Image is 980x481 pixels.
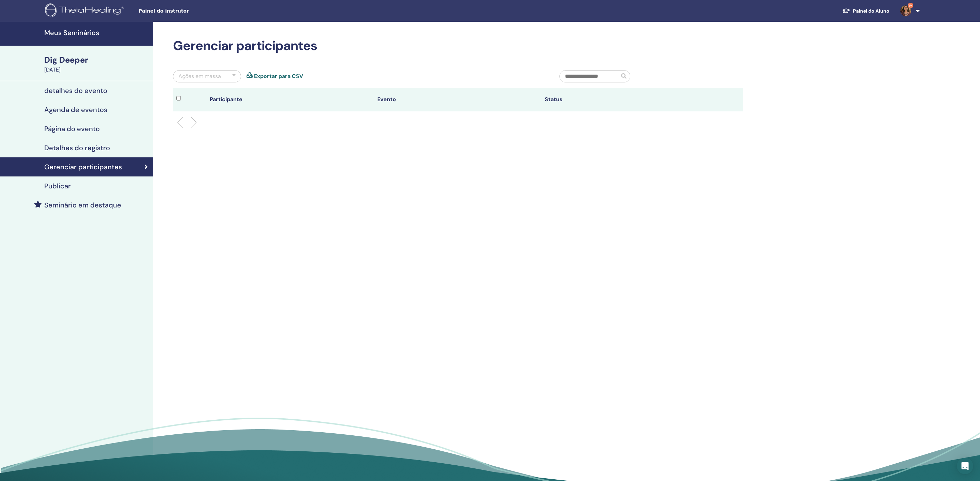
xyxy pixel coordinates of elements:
div: Dig Deeper [44,54,149,66]
img: graduation-cap-white.svg [842,8,850,14]
h4: Página do evento [44,125,100,133]
img: logo.png [45,3,126,19]
h4: Publicar [44,182,71,190]
a: Dig Deeper[DATE] [40,54,153,74]
div: Ações em massa [178,72,221,80]
h4: Seminário em destaque [44,201,121,209]
h4: Detalhes do registro [44,144,110,152]
h4: detalhes do evento [44,87,107,95]
div: Open Intercom Messenger [957,458,973,474]
th: Status [541,88,709,111]
a: Exportar para CSV [254,72,303,80]
h4: Meus Seminários [44,29,149,37]
span: Painel do instrutor [139,7,241,15]
img: default.jpg [900,5,911,16]
h4: Gerenciar participantes [44,163,122,171]
h2: Gerenciar participantes [173,38,743,54]
div: [DATE] [44,66,149,74]
span: 9+ [908,3,913,8]
h4: Agenda de eventos [44,106,107,114]
th: Participante [206,88,374,111]
a: Painel do Aluno [837,5,895,17]
th: Evento [374,88,541,111]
